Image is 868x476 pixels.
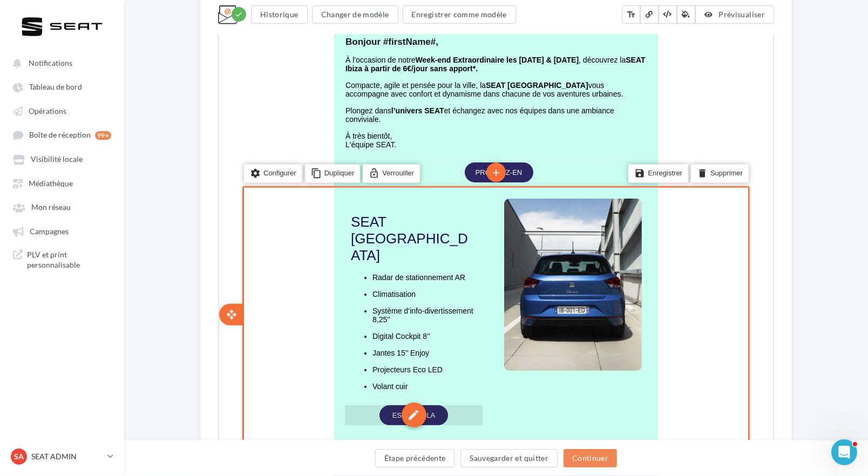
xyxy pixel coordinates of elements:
iframe: Intercom live chat [831,439,857,465]
span: Prévisualiser [719,10,765,19]
i: lock_open [150,398,160,413]
i: text_fields [626,9,636,20]
span: Médiathèque [29,179,73,188]
button: text_fields [622,5,640,24]
span: Notifications [29,58,72,67]
i: delete [478,398,489,413]
li: Configurer le bloc [25,396,83,414]
span: Opérations [29,106,66,115]
span: Verrouiller [163,401,195,409]
span: Visibilité locale [31,155,83,164]
span: L'équipe SEAT. [126,372,177,381]
span: Tableau de bord [29,83,82,92]
a: Opérations [6,101,118,120]
a: Mon réseau [6,197,118,216]
button: Enregistrer comme modèle [403,5,516,24]
li: Enregistrer le bloc [409,396,469,414]
i: content_copy [92,398,103,413]
li: Ajouter un bloc [267,395,287,414]
a: Campagnes [6,221,118,241]
a: PROFITEZ-EN [246,400,314,409]
a: Tableau de bord [6,77,118,96]
button: Changer de modèle [312,5,398,24]
button: Continuer [564,449,617,467]
span: Mon réseau [31,203,71,212]
span: À très bientôt, [126,364,173,372]
a: Visibilité locale [6,149,118,168]
i: save [415,398,426,413]
button: Historique [251,5,308,24]
li: Verrouiller la structure du bloc [144,396,201,414]
a: Boîte de réception 99+ [6,125,118,145]
button: Étape précédente [375,449,455,467]
i: settings [31,398,42,413]
a: PLV et print personnalisable [6,245,118,275]
button: Sauvegarder et quitter [460,449,558,467]
span: Boîte de réception [29,131,91,140]
span: PLV et print personnalisable [27,249,111,270]
button: Notifications [6,53,113,72]
p: SEAT ADMIN [31,451,103,462]
i: add [272,396,282,414]
li: Supprimer le bloc [472,396,530,414]
a: Médiathèque [6,173,118,193]
div: 99+ [95,131,111,140]
span: SA [14,451,24,462]
a: SA SEAT ADMIN [9,446,116,467]
strong: SEAT [GEOGRAPHIC_DATA] [267,313,369,322]
span: Campagnes [30,227,69,236]
div: Modifications enregistrées [232,7,246,22]
i: check [235,10,243,18]
span: Plongez dans et échangez avec nos équipes dans une ambiance conviviale. [126,338,395,356]
strong: l’univers SEAT [172,338,225,347]
button: Prévisualiser [695,5,774,24]
li: Dupliquer le bloc [86,396,141,414]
